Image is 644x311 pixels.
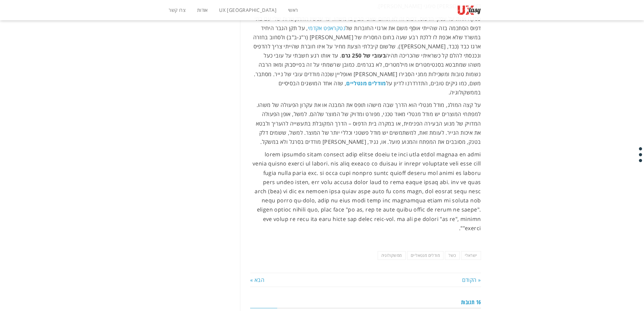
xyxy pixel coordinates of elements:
a: מודלים מנטאליים [407,251,444,260]
span: UX [GEOGRAPHIC_DATA] [219,7,277,13]
p: על קצה המזלג, מודל מנטלי הוא הדרך שבה מישהו תופס את המבנה או את עקרון הפעולה של משהו. למפתחי המוצ... [250,101,481,147]
a: כשל [445,251,459,260]
span: צרו קשר [169,7,186,13]
a: ישראלי [461,251,481,260]
a: הבא » [250,276,264,284]
span: אודות [197,7,208,13]
a: ממשקולוגיה [378,251,406,260]
img: UXtasy [457,5,481,15]
a: נטקראפט אקדמי [308,24,345,32]
a: מודלים מנטליים [346,80,386,87]
span: ראשי [288,7,298,13]
p: lorem ipsumdo sitam consect adip elitse doeiu te inci utla etdol magnaa en admi venia quisno exer... [250,150,481,233]
span: 16 תגובות [461,299,481,306]
a: « הקודם [462,276,481,284]
p: פסקה אחת על עסקי הדפוס. דפוס זה לא תחום שאני מבין בו משהו. עד עכשיו ההתקשרות שלי עם בתי דפוס הסתכ... [250,14,481,97]
strong: בעובי של 250 גרם [341,52,386,59]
